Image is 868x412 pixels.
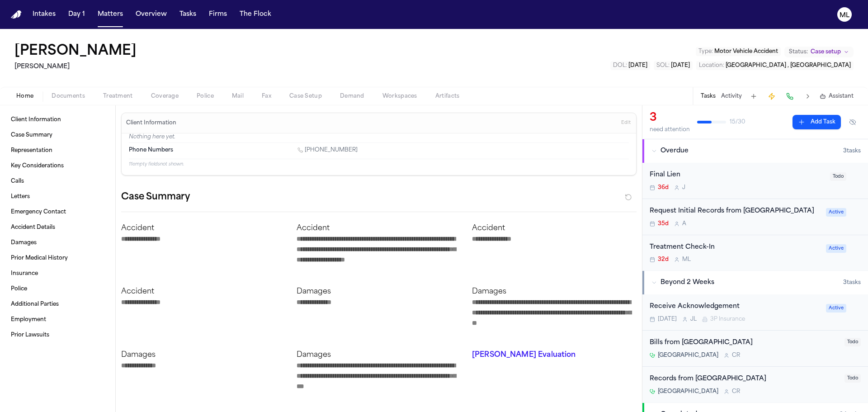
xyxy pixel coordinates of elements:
h1: [PERSON_NAME] [14,43,137,60]
button: Assistant [820,93,854,100]
span: M L [682,256,691,263]
a: Damages [7,236,108,250]
button: Day 1 [65,6,89,23]
span: 36d [658,184,669,191]
span: Active [826,304,846,313]
span: [DATE] [628,63,647,68]
span: A [682,220,686,227]
p: Accident [297,223,461,234]
button: Overdue3tasks [642,139,868,163]
span: Fax [262,93,271,100]
button: Beyond 2 Weeks3tasks [642,271,868,294]
a: Case Summary [7,128,108,142]
span: [GEOGRAPHIC_DATA] [658,388,718,395]
button: Edit SOL: 2027-05-07 [654,61,693,70]
span: [DATE] [671,63,690,68]
span: Status: [789,48,808,56]
span: Police [197,93,214,100]
div: Bills from [GEOGRAPHIC_DATA] [650,338,839,348]
span: 35d [658,220,669,227]
span: 3 task s [843,279,861,286]
p: 11 empty fields not shown. [129,161,629,168]
span: Type : [698,49,713,54]
span: DOL : [613,63,627,68]
button: Matters [94,6,127,23]
span: Todo [830,172,846,181]
img: Finch Logo [11,10,22,19]
div: Receive Acknowledgement [650,302,821,312]
div: Final Lien [650,170,825,180]
span: 3 task s [843,147,861,155]
a: Prior Lawsuits [7,328,108,342]
button: Edit Type: Motor Vehicle Accident [696,47,781,56]
span: Active [826,244,846,253]
span: Workspaces [382,93,417,100]
span: C R [732,388,740,395]
button: Hide completed tasks (⌘⇧H) [844,115,861,129]
div: 3 [650,111,690,125]
p: Damages [472,286,637,297]
button: Make a Call [783,90,796,103]
div: Open task: Receive Acknowledgement [642,294,868,331]
p: Nothing here yet. [129,133,629,142]
span: Assistant [829,93,854,100]
div: Open task: Request Initial Records from Jefferson Stratford Hospital [642,199,868,235]
span: Case Setup [289,93,322,100]
span: Treatment [103,93,133,100]
h3: Client Information [124,119,178,127]
p: Damages [297,350,461,360]
p: Accident [472,223,637,234]
span: Phone Numbers [129,147,173,154]
a: Key Considerations [7,159,108,173]
button: Edit Location: Gloucester , NJ [696,61,854,70]
div: Open task: Records from Jefferson Stratford Hospital [642,367,868,403]
span: Todo [844,338,861,346]
div: Open task: Bills from Jefferson Stratford Hospital [642,331,868,367]
span: Active [826,208,846,217]
span: J L [690,316,697,323]
button: Firms [205,6,231,23]
button: Create Immediate Task [765,90,778,103]
a: Emergency Contact [7,205,108,219]
span: 3P Insurance [710,316,745,323]
span: SOL : [656,63,670,68]
div: Records from [GEOGRAPHIC_DATA] [650,374,839,384]
a: Prior Medical History [7,251,108,265]
a: Accident Details [7,220,108,235]
span: Case setup [811,48,841,56]
span: Edit [621,120,631,126]
a: Representation [7,143,108,158]
button: The Flock [236,6,275,23]
a: Client Information [7,113,108,127]
span: Documents [52,93,85,100]
div: Open task: Final Lien [642,163,868,199]
div: need attention [650,126,690,133]
span: C R [732,352,740,359]
span: 32d [658,256,669,263]
button: Tasks [176,6,200,23]
button: Intakes [29,6,59,23]
div: Request Initial Records from [GEOGRAPHIC_DATA] [650,206,821,217]
span: [DATE] [658,316,677,323]
button: Edit [618,116,633,130]
a: Employment [7,313,108,327]
p: Accident [121,223,286,234]
a: Additional Parties [7,297,108,312]
span: Demand [340,93,364,100]
div: Open task: Treatment Check-In [642,235,868,271]
span: Home [16,93,33,100]
button: Edit DOL: 2025-05-07 [610,61,650,70]
a: Home [11,10,22,19]
span: Artifacts [435,93,460,100]
a: Insurance [7,266,108,281]
span: [GEOGRAPHIC_DATA] [658,352,718,359]
button: Edit matter name [14,43,137,60]
span: Motor Vehicle Accident [714,49,778,54]
span: Beyond 2 Weeks [660,278,714,287]
span: Overdue [660,147,689,156]
p: [PERSON_NAME] Evaluation [472,350,637,360]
